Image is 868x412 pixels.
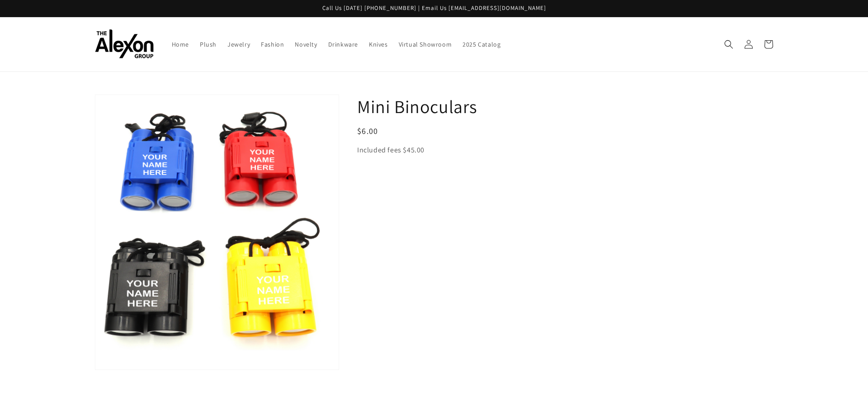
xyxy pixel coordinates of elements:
span: Plush [200,40,217,48]
a: Novelty [289,35,322,54]
span: $6.00 [357,126,378,136]
a: Knives [363,35,393,54]
a: Plush [194,35,222,54]
span: 2025 Catalog [462,40,500,48]
a: Home [166,35,194,54]
span: Drinkware [328,40,358,48]
span: Novelty [295,40,317,48]
span: Fashion [261,40,284,48]
h1: Mini Binoculars [357,95,773,118]
span: Included fees $45.00 [357,145,425,155]
a: Jewelry [222,35,255,54]
summary: Search [719,34,739,54]
span: Virtual Showroom [399,40,452,48]
span: Knives [369,40,388,48]
span: Home [172,40,189,48]
a: Virtual Showroom [393,35,458,54]
span: Jewelry [227,40,250,48]
a: Drinkware [323,35,363,54]
img: The Alexon Group [95,29,154,59]
a: 2025 Catalog [457,35,506,54]
a: Fashion [255,35,289,54]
